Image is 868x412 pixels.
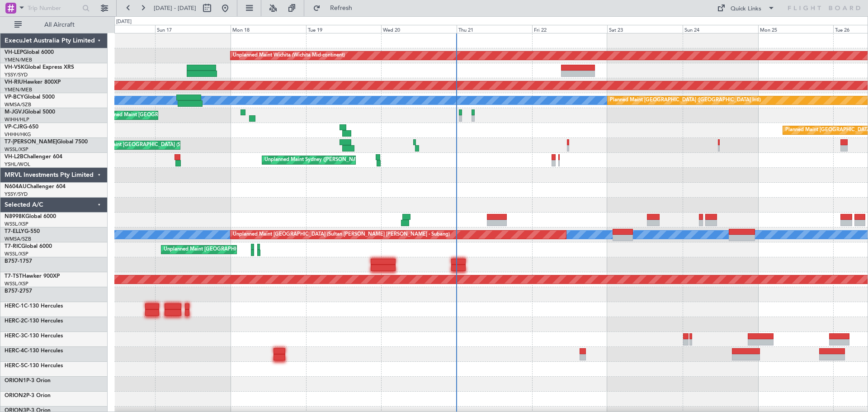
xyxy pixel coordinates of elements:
span: B757-2 [5,289,23,294]
div: Planned Maint [GEOGRAPHIC_DATA] ([GEOGRAPHIC_DATA] Intl) [610,94,761,107]
span: VH-RIU [5,80,23,85]
a: VH-RIUHawker 800XP [5,80,61,85]
div: Sun 24 [683,25,758,33]
div: Mon 25 [758,25,834,33]
span: VH-L2B [5,154,24,160]
span: VP-BCY [5,95,24,100]
span: VP-CJR [5,124,23,130]
div: Wed 20 [381,25,457,33]
span: HERC-3 [5,333,24,339]
button: Refresh [309,1,363,15]
span: All Aircraft [24,22,95,28]
span: HERC-4 [5,348,24,354]
span: T7-[PERSON_NAME] [5,139,57,145]
a: WMSA/SZB [5,101,31,108]
span: T7-RIC [5,244,21,249]
span: VH-LEP [5,50,23,55]
div: Tue 19 [306,25,382,33]
span: T7-TST [5,274,22,279]
a: WSSL/XSP [5,251,28,257]
a: T7-ELLYG-550 [5,229,40,234]
span: [DATE] - [DATE] [154,4,196,12]
span: ORION1 [5,378,26,384]
a: HERC-5C-130 Hercules [5,363,63,369]
a: N8998KGlobal 6000 [5,214,56,219]
a: WIHH/HLP [5,116,29,123]
input: Trip Number [28,1,80,15]
a: VP-CJRG-650 [5,124,38,130]
a: WSSL/XSP [5,280,28,287]
a: VHHH/HKG [5,131,31,138]
div: Unplanned Maint [GEOGRAPHIC_DATA] (Sultan [PERSON_NAME] [PERSON_NAME] - Subang) [233,228,450,242]
div: Sun 17 [155,25,231,33]
button: Quick Links [712,1,779,15]
a: WSSL/XSP [5,221,28,227]
a: HERC-4C-130 Hercules [5,348,63,354]
a: ORION1P-3 Orion [5,378,51,384]
a: T7-TSTHawker 900XP [5,274,60,279]
a: YSSY/SYD [5,71,28,78]
a: B757-2757 [5,289,32,294]
div: Mon 18 [231,25,306,33]
span: HERC-5 [5,363,24,369]
div: Planned Maint [GEOGRAPHIC_DATA] (Seletar) [89,138,195,152]
a: VH-L2BChallenger 604 [5,154,62,160]
a: YMEN/MEB [5,57,32,63]
span: ORION2 [5,393,26,398]
span: VH-VSK [5,65,24,70]
span: M-JGVJ [5,109,24,115]
div: Unplanned Maint Wichita (Wichita Mid-continent) [233,49,345,62]
div: Thu 21 [457,25,532,33]
a: YMEN/MEB [5,86,32,93]
div: Sat 23 [607,25,683,33]
a: VH-VSKGlobal Express XRS [5,65,74,70]
a: HERC-2C-130 Hercules [5,318,63,324]
button: All Aircraft [10,18,98,32]
a: N604AUChallenger 604 [5,184,66,189]
div: Sat 16 [80,25,156,33]
a: T7-[PERSON_NAME]Global 7500 [5,139,88,145]
div: Fri 22 [532,25,608,33]
div: [DATE] [116,18,132,26]
span: N8998K [5,214,25,219]
div: Unplanned Maint Sydney ([PERSON_NAME] Intl) [264,153,376,167]
a: WSSL/XSP [5,146,28,153]
a: YSHL/WOL [5,161,30,168]
span: HERC-2 [5,318,24,324]
a: T7-RICGlobal 6000 [5,244,52,249]
div: Quick Links [731,5,761,14]
div: Planned Maint [GEOGRAPHIC_DATA] (Seletar) [104,109,210,122]
span: HERC-1 [5,303,24,309]
a: WMSA/SZB [5,236,31,242]
span: Refresh [322,5,360,11]
a: VP-BCYGlobal 5000 [5,95,55,100]
a: M-JGVJGlobal 5000 [5,109,55,115]
span: N604AU [5,184,27,189]
span: T7-ELLY [5,229,24,234]
a: YSSY/SYD [5,191,28,198]
a: HERC-1C-130 Hercules [5,303,63,309]
a: ORION2P-3 Orion [5,393,51,398]
a: B757-1757 [5,259,32,264]
span: B757-1 [5,259,23,264]
div: Unplanned Maint [GEOGRAPHIC_DATA] (Seletar) [164,243,276,256]
a: HERC-3C-130 Hercules [5,333,63,339]
a: VH-LEPGlobal 6000 [5,50,54,55]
